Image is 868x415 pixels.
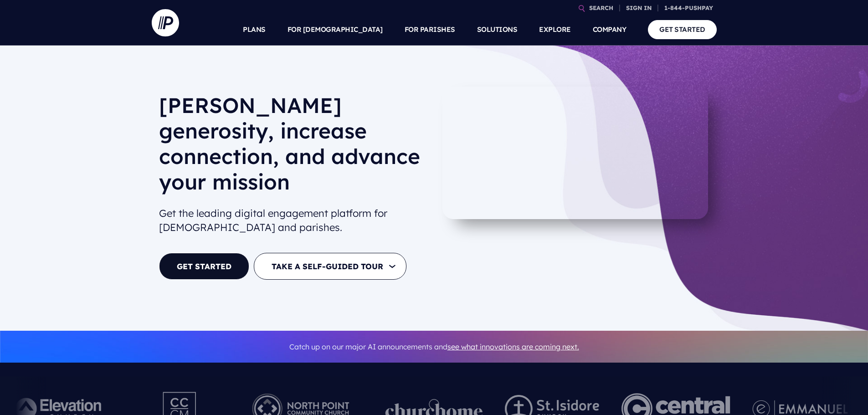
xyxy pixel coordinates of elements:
button: TAKE A SELF-GUIDED TOUR [254,253,406,280]
a: FOR PARISHES [405,14,455,46]
a: GET STARTED [159,253,249,280]
a: SOLUTIONS [477,14,518,46]
a: COMPANY [593,14,627,46]
h2: Get the leading digital engagement platform for [DEMOGRAPHIC_DATA] and parishes. [159,203,427,238]
a: FOR [DEMOGRAPHIC_DATA] [288,14,383,46]
h1: [PERSON_NAME] generosity, increase connection, and advance your mission [159,92,427,202]
a: PLANS [243,14,266,46]
p: Catch up on our major AI announcements and [159,337,709,357]
a: GET STARTED [648,20,717,39]
a: EXPLORE [539,14,571,46]
a: see what innovations are coming next. [447,342,579,351]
